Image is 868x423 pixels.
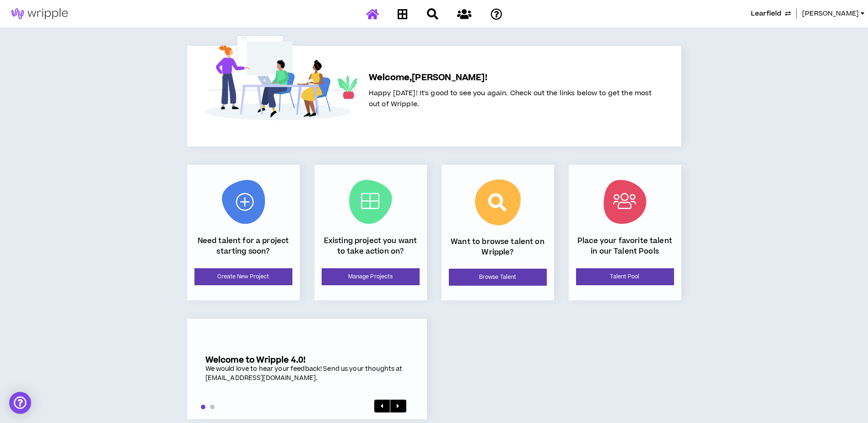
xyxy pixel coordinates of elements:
[322,236,420,256] p: Existing project you want to take action on?
[9,392,31,414] div: Open Intercom Messenger
[349,180,392,224] img: Current Projects
[322,268,420,285] a: Manage Projects
[205,365,409,383] div: We would love to hear your feedback! Send us your thoughts at [EMAIL_ADDRESS][DOMAIN_NAME].
[751,9,791,19] button: Learfield
[222,180,265,224] img: New Project
[194,236,292,256] p: Need talent for a project starting soon?
[369,88,652,109] span: Happy [DATE]! It's good to see you again. Check out the links below to get the most out of Wripple.
[751,9,782,19] span: Learfield
[449,237,547,257] p: Want to browse talent on Wripple?
[449,269,547,286] a: Browse Talent
[369,71,652,84] h5: Welcome, [PERSON_NAME] !
[604,180,647,224] img: Talent Pool
[205,355,409,365] h5: Welcome to Wripple 4.0!
[194,268,292,285] a: Create New Project
[576,236,674,256] p: Place your favorite talent in our Talent Pools
[576,268,674,285] a: Talent Pool
[802,9,859,19] span: [PERSON_NAME]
